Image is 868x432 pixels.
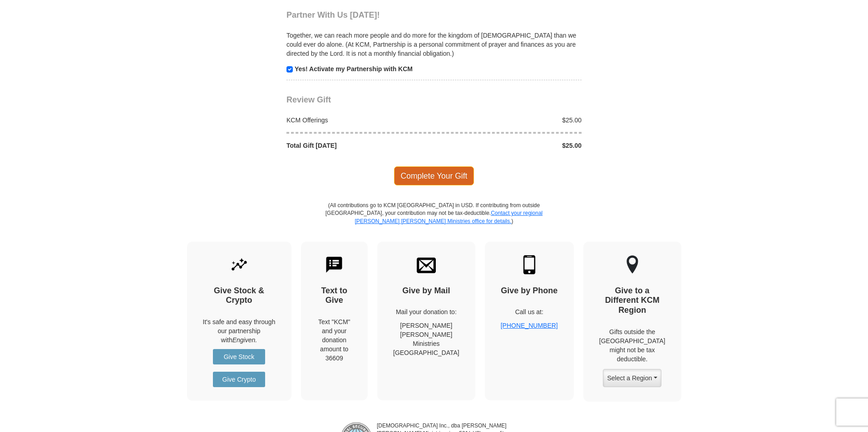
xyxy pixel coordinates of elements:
span: Partner With Us [DATE]! [286,10,380,19]
div: KCM Offerings [282,116,434,125]
h4: Give by Mail [393,286,459,296]
strong: Yes! Activate my Partnership with KCM [295,65,413,73]
i: Engiven. [232,336,257,344]
button: Select a Region [603,369,661,387]
p: Together, we can reach more people and do more for the kingdom of [DEMOGRAPHIC_DATA] than we coul... [286,31,582,58]
p: (All contributions go to KCM [GEOGRAPHIC_DATA] in USD. If contributing from outside [GEOGRAPHIC_D... [325,202,543,241]
div: $25.00 [434,116,587,125]
p: Call us at: [501,307,558,316]
a: [PHONE_NUMBER] [501,322,558,329]
div: Text "KCM" and your donation amount to 36609 [317,317,352,363]
p: Mail your donation to: [393,307,459,316]
span: Complete Your Gift [394,166,474,185]
img: envelope.svg [417,255,436,274]
span: Review Gift [286,95,331,104]
div: $25.00 [434,141,587,150]
a: Contact your regional [PERSON_NAME] [PERSON_NAME] Ministries office for details. [355,210,542,224]
img: other-region [626,255,639,274]
div: Total Gift [DATE] [282,141,434,150]
img: mobile.svg [520,255,539,274]
h4: Give to a Different KCM Region [599,286,666,316]
img: give-by-stock.svg [230,255,249,274]
p: It's safe and easy through our partnership with [203,317,276,345]
a: Give Crypto [213,372,265,387]
img: text-to-give.svg [325,255,344,274]
h4: Text to Give [317,286,352,306]
a: Give Stock [213,349,265,364]
p: Gifts outside the [GEOGRAPHIC_DATA] might not be tax deductible. [599,327,666,364]
h4: Give by Phone [501,286,558,296]
p: [PERSON_NAME] [PERSON_NAME] Ministries [GEOGRAPHIC_DATA] [393,321,459,357]
h4: Give Stock & Crypto [203,286,276,306]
